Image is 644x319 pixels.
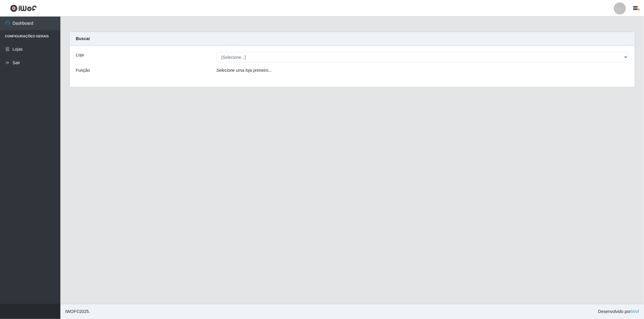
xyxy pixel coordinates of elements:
[65,308,90,315] span: © 2025 .
[631,309,639,314] a: iWof
[598,308,639,315] span: Desenvolvido por
[216,68,272,73] i: Selecione uma loja primeiro...
[76,67,90,74] label: Função
[76,36,90,41] strong: Buscar
[10,5,37,12] img: CoreUI Logo
[65,309,76,314] span: IWOF
[76,52,84,58] label: Loja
